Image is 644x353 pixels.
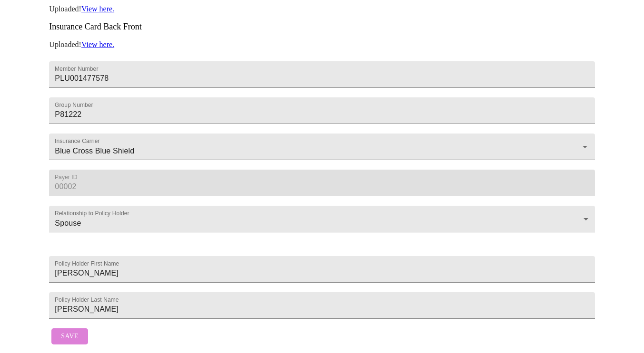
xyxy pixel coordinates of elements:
[578,140,592,153] button: Open
[49,40,594,49] p: Uploaded!
[49,206,594,232] div: Spouse
[51,328,88,345] button: Save
[61,331,78,343] span: Save
[49,5,594,13] p: Uploaded!
[49,22,594,32] h3: Insurance Card Back Front
[81,40,114,48] a: View here.
[81,5,114,13] a: View here.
